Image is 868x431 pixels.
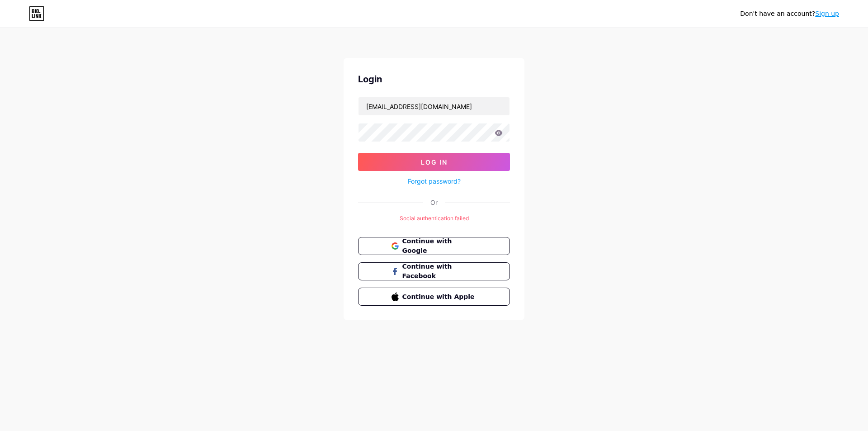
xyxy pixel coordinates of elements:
span: Continue with Apple [402,292,477,302]
div: Login [358,72,510,86]
button: Continue with Google [358,237,510,255]
a: Forgot password? [408,176,461,186]
button: Continue with Apple [358,288,510,306]
span: Continue with Facebook [402,262,477,281]
button: Log In [358,153,510,171]
button: Continue with Facebook [358,262,510,280]
div: Social authentication failed [358,214,510,223]
a: Sign up [815,10,839,17]
div: Don't have an account? [740,9,839,19]
span: Log In [421,158,448,166]
span: Continue with Google [402,237,477,256]
input: Username [359,97,509,115]
div: Or [430,198,438,207]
